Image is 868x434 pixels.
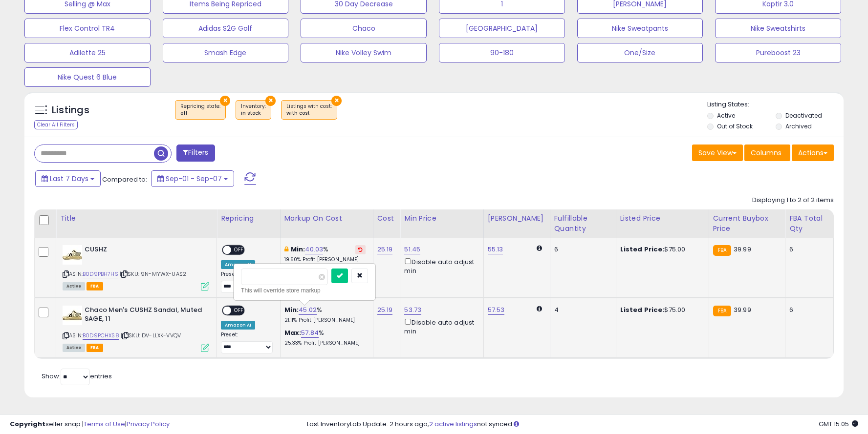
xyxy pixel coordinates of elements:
[10,420,170,429] div: seller snap | |
[63,306,82,325] img: 31eqSI03qQL._SL40_.jpg
[166,174,222,184] span: Sep-01 - Sep-07
[10,419,45,429] strong: Copyright
[301,328,319,338] a: 57.84
[554,245,608,254] div: 6
[180,110,220,117] div: off
[404,245,420,254] a: 51.45
[127,419,170,429] a: Privacy Policy
[577,43,703,62] button: One/Size
[291,245,305,254] b: Min:
[307,420,858,429] div: Last InventoryLab Update: 2 hours ago, not synced.
[554,306,608,314] div: 4
[789,213,829,234] div: FBA Total Qty
[752,196,834,205] div: Displaying 1 to 2 of 2 items
[221,321,255,330] div: Amazon AI
[221,260,255,269] div: Amazon AI
[83,270,118,278] a: B0D9PBH7HS
[231,306,247,314] span: OFF
[717,111,735,120] label: Active
[286,103,332,117] span: Listings with cost :
[163,43,289,62] button: Smash Edge
[620,305,665,314] b: Listed Price:
[284,246,288,252] i: This overrides the store level min markup for this listing
[284,340,366,347] p: 25.33% Profit [PERSON_NAME]
[305,245,323,254] a: 40.03
[284,245,366,263] div: %
[734,305,751,314] span: 39.99
[284,213,369,224] div: Markup on Cost
[404,305,421,315] a: 53.73
[63,245,209,289] div: ASIN:
[404,213,479,224] div: Min Price
[87,282,103,290] span: FBA
[241,286,368,295] div: This will override store markup
[284,328,302,337] b: Max:
[284,317,366,324] p: 21.11% Profit [PERSON_NAME]
[751,148,781,158] span: Columns
[284,305,299,314] b: Min:
[789,245,826,254] div: 6
[439,19,565,38] button: [GEOGRAPHIC_DATA]
[34,120,78,129] div: Clear All Filters
[301,43,427,62] button: Nike Volley Swim
[734,245,751,254] span: 39.99
[377,305,393,315] a: 25.19
[713,306,731,316] small: FBA
[24,43,151,62] button: Adilette 25
[620,245,665,254] b: Listed Price:
[60,213,213,224] div: Title
[63,282,85,290] span: All listings currently available for purchase on Amazon
[377,213,396,224] div: Cost
[301,19,427,38] button: Chaco
[121,331,181,339] span: | SKU: DV-LLXK-VVQV
[221,331,273,353] div: Preset:
[221,271,273,293] div: Preset:
[692,145,743,161] button: Save View
[85,245,203,257] b: CUSHZ
[35,170,101,187] button: Last 7 Days
[151,170,234,187] button: Sep-01 - Sep-07
[792,145,834,161] button: Actions
[24,67,151,87] button: Nike Quest 6 Blue
[63,344,85,352] span: All listings currently available for purchase on Amazon
[176,145,215,162] button: Filters
[715,19,841,38] button: Nike Sweatshirts
[577,19,703,38] button: Nike Sweatpants
[620,306,701,314] div: $75.00
[358,247,363,252] i: Revert to store-level Min Markup
[488,213,546,224] div: [PERSON_NAME]
[404,256,476,275] div: Disable auto adjust min
[707,100,843,109] p: Listing States:
[744,145,790,161] button: Columns
[713,213,781,234] div: Current Buybox Price
[554,213,612,234] div: Fulfillable Quantity
[221,213,276,224] div: Repricing
[63,306,209,351] div: ASIN:
[85,306,203,326] b: Chaco Men's CUSHZ Sandal, Muted SAGE, 11
[42,372,112,381] span: Show: entries
[280,209,373,238] th: The percentage added to the cost of goods (COGS) that forms the calculator for Min & Max prices.
[713,245,731,256] small: FBA
[50,174,88,184] span: Last 7 Days
[404,317,476,336] div: Disable auto adjust min
[377,245,393,254] a: 25.19
[488,245,503,254] a: 55.13
[231,246,247,254] span: OFF
[24,19,151,38] button: Flex Control TR4
[717,122,753,130] label: Out of Stock
[83,331,119,340] a: B0D9PCHXS8
[715,43,841,62] button: Pureboost 23
[284,256,366,263] p: 19.60% Profit [PERSON_NAME]
[439,43,565,62] button: 90-180
[220,96,230,106] button: ×
[620,245,701,254] div: $75.00
[537,245,542,251] i: Calculated using Dynamic Max Price.
[120,270,186,278] span: | SKU: 9N-MYWX-UAS2
[84,419,125,429] a: Terms of Use
[180,103,220,117] span: Repricing state :
[789,306,826,314] div: 6
[241,110,266,117] div: in stock
[429,419,477,429] a: 2 active listings
[163,19,289,38] button: Adidas S2G Golf
[331,96,342,106] button: ×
